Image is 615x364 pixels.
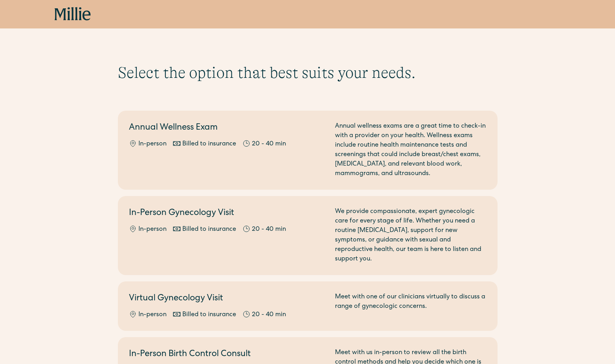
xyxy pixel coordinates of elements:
[129,292,325,306] h2: Virtual Gynecology Visit
[138,310,167,320] div: In-person
[129,122,325,135] h2: Annual Wellness Exam
[138,225,167,234] div: In-person
[118,63,498,82] h1: Select the option that best suits your needs.
[252,225,286,234] div: 20 - 40 min
[129,207,325,220] h2: In-Person Gynecology Visit
[118,111,498,190] a: Annual Wellness ExamIn-personBilled to insurance20 - 40 minAnnual wellness exams are a great time...
[335,122,486,179] div: Annual wellness exams are a great time to check-in with a provider on your health. Wellness exams...
[252,310,286,320] div: 20 - 40 min
[118,196,498,275] a: In-Person Gynecology VisitIn-personBilled to insurance20 - 40 minWe provide compassionate, expert...
[182,310,236,320] div: Billed to insurance
[138,140,167,149] div: In-person
[335,292,486,320] div: Meet with one of our clinicians virtually to discuss a range of gynecologic concerns.
[182,140,236,149] div: Billed to insurance
[335,207,486,264] div: We provide compassionate, expert gynecologic care for every stage of life. Whether you need a rou...
[182,225,236,234] div: Billed to insurance
[118,281,498,331] a: Virtual Gynecology VisitIn-personBilled to insurance20 - 40 minMeet with one of our clinicians vi...
[252,140,286,149] div: 20 - 40 min
[129,348,325,361] h2: In-Person Birth Control Consult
